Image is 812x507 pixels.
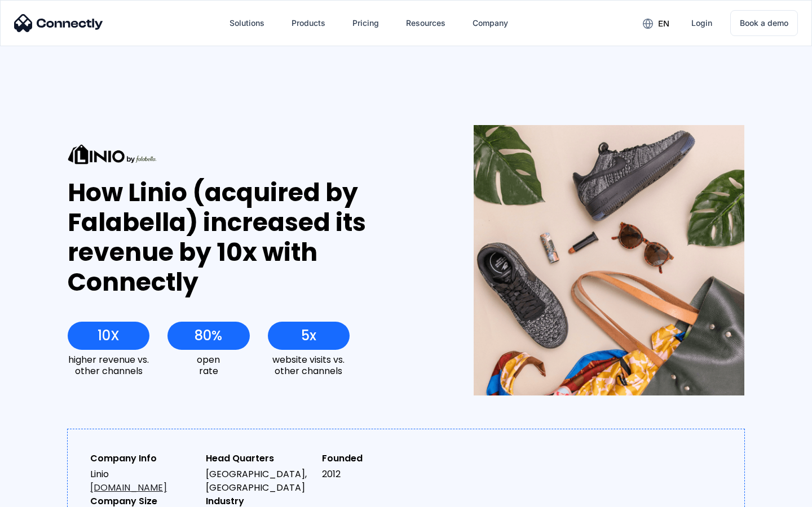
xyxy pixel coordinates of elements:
div: 2012 [322,468,429,481]
div: 80% [195,328,222,344]
img: Connectly Logo [14,14,103,32]
div: Head Quarters [206,452,312,465]
div: Products [292,15,325,31]
div: 10X [98,328,120,344]
div: higher revenue vs. other channels [68,354,149,376]
a: Login [682,10,721,37]
div: Solutions [230,15,264,31]
div: Company Info [90,452,197,465]
div: Linio [90,468,197,495]
a: [DOMAIN_NAME] [90,481,167,494]
ul: Language list [23,487,68,503]
div: Login [691,15,712,31]
div: 5x [301,328,316,344]
a: Pricing [343,10,388,37]
div: website visits vs. other channels [268,354,350,376]
div: Company [473,15,508,31]
div: Pricing [352,15,379,31]
div: open rate [167,354,249,376]
aside: Language selected: English [11,487,68,503]
div: en [658,16,669,32]
div: Founded [322,452,429,465]
a: Book a demo [730,10,798,36]
div: Resources [406,15,445,31]
div: How Linio (acquired by Falabella) increased its revenue by 10x with Connectly [68,178,433,297]
div: [GEOGRAPHIC_DATA], [GEOGRAPHIC_DATA] [206,468,312,495]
